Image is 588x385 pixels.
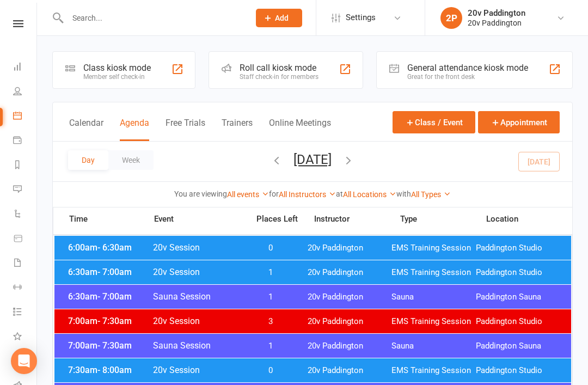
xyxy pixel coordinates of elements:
span: 20v Session [152,365,242,375]
a: All Locations [343,190,396,199]
button: Appointment [478,111,560,133]
span: Paddington Studio [476,267,560,278]
div: Staff check-in for members [240,73,318,81]
span: 6:00am [65,242,152,253]
span: 20v Session [152,242,242,253]
div: Member self check-in [83,73,151,81]
span: Settings [346,5,376,30]
span: Time [66,214,154,227]
strong: for [269,190,279,198]
span: - 8:00am [97,365,132,375]
span: Paddington Sauna [476,341,560,351]
span: EMS Training Session [391,243,476,253]
span: Sauna [391,292,476,302]
span: Paddington Studio [476,243,560,253]
span: Sauna Session [152,340,242,351]
span: EMS Training Session [391,316,476,327]
button: Trainers [222,118,253,141]
div: Great for the front desk [407,73,528,81]
span: - 7:30am [97,316,132,326]
span: Sauna Session [152,291,242,302]
span: 1 [242,341,299,351]
span: 7:00am [65,316,152,326]
button: Agenda [120,118,149,141]
div: Roll call kiosk mode [240,63,318,73]
button: Week [108,150,154,170]
div: 2P [440,7,462,29]
button: Day [68,150,108,170]
span: 20v Paddington [308,316,392,327]
span: EMS Training Session [391,267,476,278]
span: Event [154,214,249,224]
span: 20v Paddington [308,365,392,376]
button: Add [256,9,302,27]
span: 20v Paddington [308,341,392,351]
span: - 7:30am [97,340,132,351]
strong: You are viewing [174,190,227,198]
div: 20v Paddington [468,18,525,28]
span: 6:30am [65,291,152,302]
span: 6:30am [65,267,152,277]
a: All Types [411,190,451,199]
span: 20v Paddington [308,243,392,253]
span: 20v Paddington [308,292,392,302]
a: Product Sales [13,227,38,252]
a: All Instructors [279,190,336,199]
span: Paddington Studio [476,316,560,327]
span: EMS Training Session [391,365,476,376]
span: 0 [242,365,299,376]
a: Dashboard [13,56,38,80]
span: Paddington Studio [476,365,560,376]
span: - 6:30am [97,242,132,253]
button: [DATE] [293,152,332,167]
a: Reports [13,154,38,178]
span: Location [486,215,572,223]
div: Class kiosk mode [83,63,151,73]
a: People [13,80,38,105]
input: Search... [64,10,242,26]
span: 7:00am [65,340,152,351]
a: Payments [13,129,38,154]
span: Type [400,215,486,223]
span: Places Left [249,215,306,223]
a: All events [227,190,269,199]
button: Class / Event [393,111,475,133]
span: Paddington Sauna [476,292,560,302]
span: Instructor [314,215,400,223]
div: Open Intercom Messenger [11,348,37,374]
div: General attendance kiosk mode [407,63,528,73]
a: Calendar [13,105,38,129]
a: What's New [13,325,38,350]
strong: with [396,190,411,198]
span: 0 [242,243,299,253]
span: 3 [242,316,299,327]
span: 20v Session [152,316,242,326]
span: - 7:00am [97,291,132,302]
button: Free Trials [166,118,205,141]
span: 1 [242,292,299,302]
span: 20v Session [152,267,242,277]
div: 20v Paddington [468,8,525,18]
span: 7:30am [65,365,152,375]
span: - 7:00am [97,267,132,277]
span: Sauna [391,341,476,351]
span: Add [275,14,289,22]
span: 20v Paddington [308,267,392,278]
span: 1 [242,267,299,278]
button: Calendar [69,118,103,141]
strong: at [336,190,343,198]
button: Online Meetings [269,118,331,141]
